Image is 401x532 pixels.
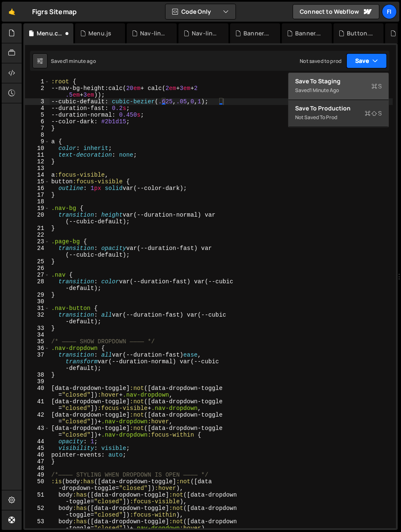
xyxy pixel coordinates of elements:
[25,472,50,478] div: 49
[25,212,50,225] div: 20
[37,29,63,37] div: Menu.css
[25,312,50,325] div: 32
[140,29,167,37] div: Nav-links.js
[288,72,389,127] div: Code Only
[25,245,50,258] div: 24
[25,178,50,185] div: 15
[25,452,50,458] div: 46
[25,165,50,172] div: 13
[25,412,50,425] div: 42
[25,478,50,492] div: 50
[346,53,387,68] button: Save
[25,85,50,98] div: 2
[25,305,50,312] div: 31
[25,345,50,352] div: 36
[295,104,382,112] div: Save to Production
[25,172,50,178] div: 14
[25,118,50,125] div: 6
[25,158,50,165] div: 12
[51,57,96,65] div: Saved
[295,112,382,122] div: Not saved to prod
[25,385,50,398] div: 40
[66,57,96,65] div: 1 minute ago
[25,298,50,305] div: 30
[25,132,50,138] div: 8
[25,292,50,298] div: 29
[25,238,50,245] div: 23
[2,2,22,22] a: 🤙
[25,225,50,232] div: 21
[25,332,50,338] div: 34
[25,352,50,372] div: 37
[25,152,50,158] div: 11
[293,4,379,19] a: Connect to Webflow
[25,272,50,278] div: 27
[300,57,341,65] div: Not saved to prod
[25,258,50,265] div: 25
[243,29,270,37] div: Banner.css
[25,518,50,532] div: 53
[25,98,50,105] div: 3
[25,492,50,505] div: 51
[32,7,77,17] div: Figrs Sitemap
[25,278,50,292] div: 28
[25,265,50,272] div: 26
[25,232,50,238] div: 22
[25,112,50,118] div: 5
[25,145,50,152] div: 10
[25,185,50,192] div: 16
[25,458,50,465] div: 47
[25,205,50,212] div: 19
[25,198,50,205] div: 18
[295,85,382,95] div: Saved
[295,29,322,37] div: Banner.js
[25,138,50,145] div: 9
[295,77,382,85] div: Save to Staging
[310,87,339,94] div: 1 minute ago
[25,338,50,345] div: 35
[25,378,50,385] div: 39
[25,105,50,112] div: 4
[371,82,382,90] span: S
[25,125,50,132] div: 7
[25,438,50,445] div: 44
[25,425,50,438] div: 43
[25,325,50,332] div: 33
[288,73,388,100] button: Save to StagingS Saved1 minute ago
[25,465,50,472] div: 48
[165,4,236,19] button: Code Only
[25,505,50,518] div: 52
[192,29,218,37] div: Nav-links.css
[365,109,382,117] span: S
[288,100,388,127] button: Save to ProductionS Not saved to prod
[25,398,50,412] div: 41
[25,78,50,85] div: 1
[382,4,397,19] a: Fi
[25,192,50,198] div: 17
[88,29,111,37] div: Menu.js
[347,29,373,37] div: Button.css
[25,445,50,452] div: 45
[25,372,50,378] div: 38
